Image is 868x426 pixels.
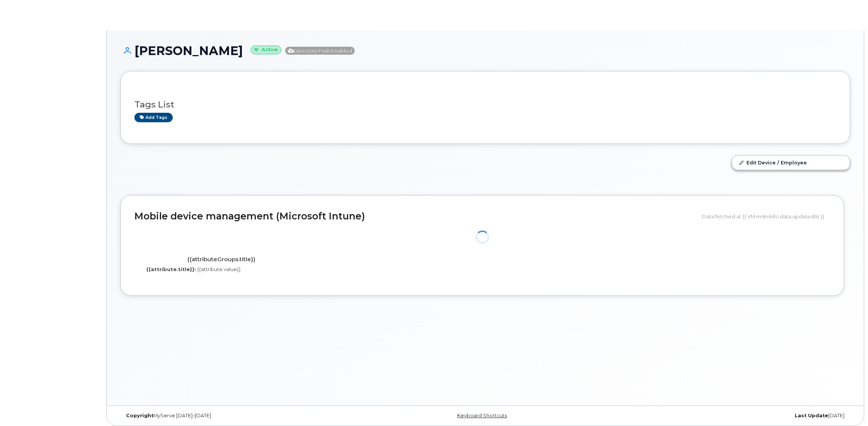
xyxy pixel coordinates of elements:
[134,211,696,222] h2: Mobile device management (Microsoft Intune)
[285,47,355,55] span: Directory Push Enabled
[702,209,830,224] div: Data fetched at {{ VM.mdmInfo.data.updatedAt }}
[134,113,173,122] a: Add tags
[457,413,507,418] a: Keyboard Shortcuts
[197,266,241,272] span: {{attribute.value}}
[126,413,153,418] strong: Copyright
[134,100,836,109] h3: Tags List
[120,413,364,419] div: MyServe [DATE]–[DATE]
[607,413,850,419] div: [DATE]
[251,46,281,54] small: Active
[795,413,828,418] strong: Last Update
[120,44,850,57] h1: [PERSON_NAME]
[732,156,850,169] a: Edit Device / Employee
[146,266,196,273] label: {{attribute.title}}:
[140,256,303,263] h4: {{attributeGroups.title}}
